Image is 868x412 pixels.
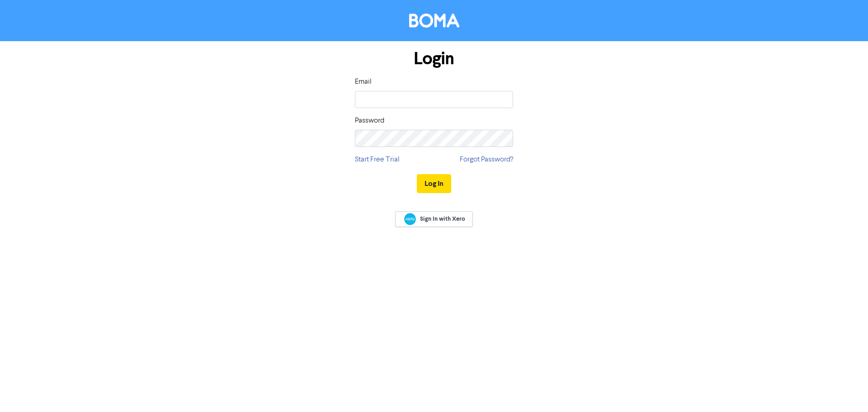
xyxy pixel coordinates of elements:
img: Xero logo [404,213,416,225]
span: Sign In with Xero [420,215,465,223]
label: Email [355,76,372,87]
a: Sign In with Xero [395,211,473,227]
button: Log In [417,174,451,193]
img: BOMA Logo [409,14,459,28]
a: Start Free Trial [355,154,400,165]
label: Password [355,115,384,126]
a: Forgot Password? [460,154,513,165]
h1: Login [355,48,513,69]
